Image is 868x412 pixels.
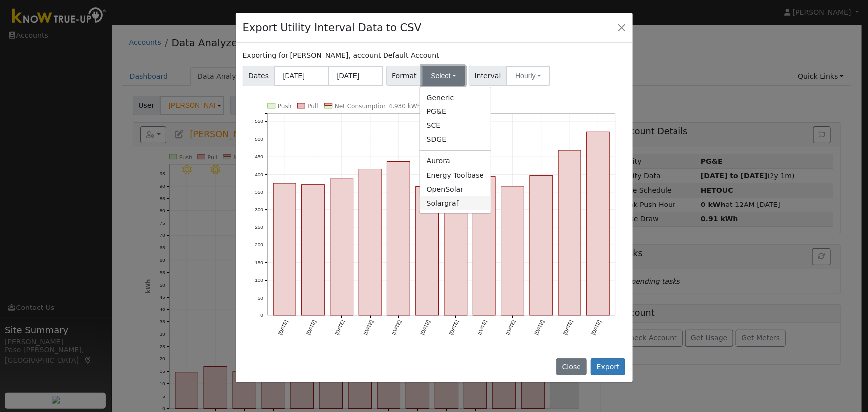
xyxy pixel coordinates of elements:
[501,186,524,315] rect: onclick=""
[243,20,422,36] h4: Export Utility Interval Data to CSV
[386,66,423,86] span: Format
[422,66,465,86] button: Select
[255,207,263,212] text: 300
[591,319,602,336] text: [DATE]
[420,154,491,168] a: Aurora
[530,176,553,316] rect: onclick=""
[534,319,545,336] text: [DATE]
[416,187,439,316] rect: onclick=""
[255,172,263,177] text: 400
[255,189,263,195] text: 350
[307,103,318,110] text: Pull
[444,164,467,316] rect: onclick=""
[255,118,263,124] text: 550
[419,319,431,336] text: [DATE]
[243,50,439,61] label: Exporting for [PERSON_NAME], account Default Account
[420,182,491,196] a: OpenSolar
[420,119,491,133] a: SCE
[473,177,496,316] rect: onclick=""
[387,161,410,315] rect: onclick=""
[359,169,382,316] rect: onclick=""
[330,179,353,315] rect: onclick=""
[448,319,460,336] text: [DATE]
[420,168,491,182] a: Energy Toolbase
[420,91,491,104] a: Generic
[506,66,550,86] button: Hourly
[305,319,317,336] text: [DATE]
[243,66,275,86] span: Dates
[255,154,263,159] text: 450
[420,104,491,118] a: PG&E
[420,133,491,147] a: SDGE
[591,358,625,375] button: Export
[257,295,263,301] text: 50
[278,103,292,110] text: Push
[363,319,374,336] text: [DATE]
[334,319,345,336] text: [DATE]
[255,260,263,265] text: 150
[562,319,574,336] text: [DATE]
[255,278,263,283] text: 100
[391,319,402,336] text: [DATE]
[559,150,581,315] rect: onclick=""
[505,319,517,336] text: [DATE]
[469,66,507,86] span: Interval
[301,185,324,316] rect: onclick=""
[615,20,629,34] button: Close
[587,132,610,315] rect: onclick=""
[420,196,491,210] a: Solargraf
[556,358,586,375] button: Close
[335,103,421,110] text: Net Consumption 4,930 kWh
[477,319,488,336] text: [DATE]
[277,319,289,336] text: [DATE]
[255,224,263,230] text: 250
[260,313,263,318] text: 0
[273,183,296,315] rect: onclick=""
[255,136,263,142] text: 500
[255,242,263,248] text: 200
